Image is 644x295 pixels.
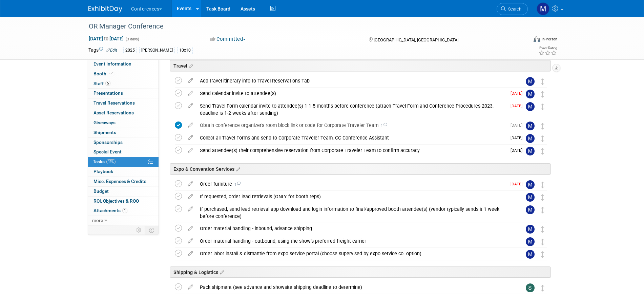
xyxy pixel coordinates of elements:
a: Event Information [88,59,159,69]
div: Travel [170,60,551,71]
td: Personalize Event Tab Strip [133,226,145,235]
a: Search [497,3,528,15]
img: Marygrace LeGros [526,102,535,111]
a: Attachments1 [88,206,159,216]
span: [DATE] [511,148,526,153]
a: edit [185,78,196,84]
div: 2025 [123,47,137,54]
span: (3 days) [125,37,139,41]
i: Move task [541,135,544,142]
a: Edit sections [187,62,193,69]
i: Move task [541,91,544,97]
a: more [88,216,159,225]
img: Format-Inperson.png [534,36,540,42]
img: Marygrace LeGros [526,250,535,259]
a: edit [185,284,196,290]
span: Special Event [94,149,122,154]
a: Budget [88,187,159,196]
i: Move task [541,239,544,245]
img: Marygrace LeGros [526,193,535,202]
a: edit [185,103,196,109]
div: If purchased, send lead retrieval app download and login information to final/approved booth atte... [196,203,512,222]
span: ROI, Objectives & ROO [94,198,139,204]
a: Special Event [88,147,159,157]
div: Order furniture [196,178,506,190]
img: Sophie Buffo [526,283,535,292]
i: Move task [541,148,544,154]
span: Budget [94,188,109,194]
i: Move task [541,285,544,291]
span: to [103,36,109,41]
a: edit [185,251,196,257]
a: Travel Reservations [88,98,159,108]
span: more [92,218,103,223]
div: Send Travel Form calendar invite to attendee(s) 1-1.5 months before conference (attach Travel For... [196,100,506,119]
i: Move task [541,104,544,110]
div: In-Person [541,37,557,42]
div: Expo & Convention Services [170,163,551,174]
div: Order labor install & dismantle from expo service portal (choose supervised by expo service co. o... [196,248,512,259]
a: edit [185,181,196,187]
div: 10x10 [177,47,193,54]
div: Collect all Travel Forms and send to Corporate Traveler Team, CC Conference Assistant [196,132,506,144]
span: Attachments [94,208,127,213]
div: Shipping & Logistics [170,266,551,278]
span: Sponsorships [94,140,123,145]
i: Move task [541,78,544,85]
a: edit [185,90,196,96]
span: Booth [94,71,114,76]
a: Asset Reservations [88,108,159,118]
span: Asset Reservations [94,110,134,115]
div: Send calendar invite to attendee(s) [196,88,506,99]
span: Tasks [93,159,116,164]
a: edit [185,206,196,212]
img: Marygrace LeGros [526,180,535,189]
button: Committed [208,36,248,43]
td: Toggle Event Tabs [145,226,159,235]
img: Marygrace LeGros [526,147,535,155]
span: 1 [378,124,387,128]
div: Event Rating [539,47,557,50]
i: Move task [541,251,544,258]
div: Pack shipment (see advance and showsite shipping deadline to determine) [196,281,512,293]
span: Shipments [94,130,116,135]
a: Shipments [88,128,159,137]
a: edit [185,147,196,153]
a: Edit sections [218,269,224,275]
div: Order material handling - outbound, using the show’s preferred freight carrier [196,235,512,247]
span: Staff [94,81,110,86]
a: edit [185,122,196,128]
a: Edit [106,48,117,53]
div: Send attendee(s) their comprehensive reservation from Corporate Traveler Team to confirm accuracy [196,145,506,156]
span: Presentations [94,90,123,96]
a: Booth [88,69,159,79]
i: Move task [541,207,544,213]
a: Tasks19% [88,157,159,167]
div: Order material handling - inbound, advance shipping [196,223,512,234]
img: Marygrace LeGros [526,134,535,143]
span: Travel Reservations [94,100,135,106]
a: ROI, Objectives & ROO [88,197,159,206]
span: Misc. Expenses & Credits [94,179,146,184]
span: Search [506,6,521,12]
span: [DATE] [511,91,526,96]
a: Staff5 [88,79,159,89]
span: Giveaways [94,120,116,125]
a: Sponsorships [88,138,159,147]
td: Tags [88,47,117,54]
span: [DATE] [DATE] [88,36,124,42]
span: [DATE] [511,123,526,128]
span: [DATE] [511,104,526,108]
i: Booth reservation complete [109,72,113,75]
div: [PERSON_NAME] [139,47,175,54]
img: Marygrace LeGros [526,90,535,98]
i: Move task [541,123,544,129]
span: 1 [122,208,127,213]
div: Event Format [488,35,558,45]
img: Marygrace LeGros [526,205,535,214]
a: Playbook [88,167,159,177]
img: Marygrace LeGros [526,122,535,130]
img: Marygrace LeGros [526,225,535,234]
div: If requested, order lead retrievals (ONLY for booth reps) [196,191,512,202]
img: ExhibitDay [88,6,122,13]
